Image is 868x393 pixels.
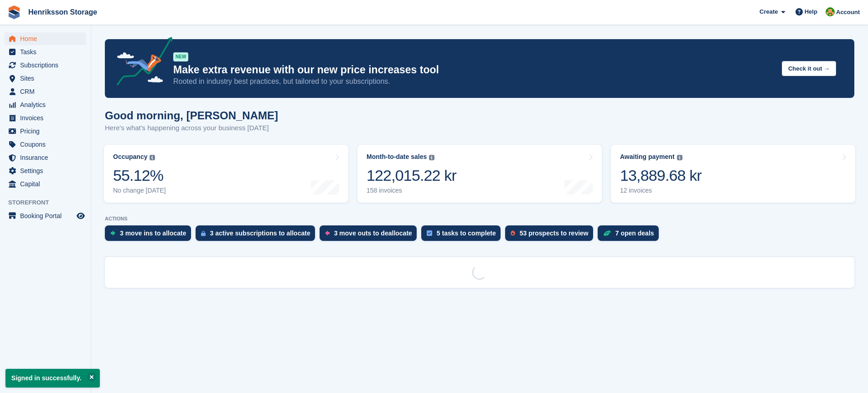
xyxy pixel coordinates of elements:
a: menu [5,138,86,151]
a: menu [5,46,86,58]
div: Occupancy [113,153,147,161]
a: menu [5,178,86,190]
img: icon-info-grey-7440780725fd019a000dd9b08b2336e03edf1995a4989e88bcd33f0948082b44.svg [677,155,682,160]
div: 122,015.22 kr [367,166,456,185]
span: Storefront [8,198,91,207]
span: Coupons [20,138,75,151]
div: 7 open deals [615,230,654,237]
span: Subscriptions [20,59,75,71]
img: task-75834270c22a3079a89374b754ae025e5fb1db73e45f91037f5363f120a921f8.svg [427,230,432,236]
p: Rooted in industry best practices, but tailored to your subscriptions. [173,77,775,87]
span: Insurance [20,151,75,164]
a: 53 prospects to review [505,225,598,245]
a: 3 move outs to deallocate [320,225,421,245]
img: move_ins_to_allocate_icon-fdf77a2bb77ea45bf5b3d319d69a93e2d87916cf1d5bf7949dd705db3b84f3ca.svg [110,230,115,236]
p: Make extra revenue with our new price increases tool [173,63,775,77]
span: Analytics [20,98,75,111]
span: Invoices [20,112,75,124]
span: Create [759,7,778,16]
span: Booking Portal [20,209,75,222]
a: menu [5,164,86,177]
p: ACTIONS [105,216,854,222]
span: Tasks [20,46,75,58]
img: stora-icon-8386f47178a22dfd0bd8f6a31ec36ba5ce8667c1dd55bd0f319d3a0aa187defe.svg [7,5,21,19]
a: 5 tasks to complete [421,225,505,245]
a: menu [5,151,86,164]
img: deal-1b604bf984904fb50ccaf53a9ad4b4a5d6e5aea283cecdc64d6e3604feb123c2.svg [603,230,611,236]
a: Month-to-date sales 122,015.22 kr 158 invoices [357,145,602,203]
a: menu [5,85,86,98]
div: 53 prospects to review [520,230,589,237]
img: icon-info-grey-7440780725fd019a000dd9b08b2336e03edf1995a4989e88bcd33f0948082b44.svg [429,155,434,160]
a: menu [5,209,86,222]
a: menu [5,98,86,111]
a: menu [5,32,86,45]
span: Account [836,8,860,17]
span: Capital [20,178,75,190]
div: Awaiting payment [620,153,675,161]
a: menu [5,72,86,85]
img: active_subscription_to_allocate_icon-d502201f5373d7db506a760aba3b589e785aa758c864c3986d89f69b8ff3... [201,230,206,236]
div: 5 tasks to complete [437,230,496,237]
img: icon-info-grey-7440780725fd019a000dd9b08b2336e03edf1995a4989e88bcd33f0948082b44.svg [150,155,155,160]
div: NEW [173,52,188,61]
a: menu [5,59,86,71]
a: 3 active subscriptions to allocate [196,225,320,245]
div: No change [DATE] [113,187,166,194]
span: Sites [20,72,75,85]
a: Awaiting payment 13,889.68 kr 12 invoices [611,145,855,203]
a: Preview store [75,210,86,221]
div: 13,889.68 kr [620,166,702,185]
p: Here's what's happening across your business [DATE] [105,123,278,133]
a: menu [5,112,86,124]
span: CRM [20,85,75,98]
div: 3 active subscriptions to allocate [210,230,310,237]
a: 3 move ins to allocate [105,225,196,245]
span: Settings [20,164,75,177]
img: Mikael Holmström [826,7,835,16]
div: 158 invoices [367,187,456,194]
span: Home [20,32,75,45]
span: Pricing [20,125,75,138]
div: Month-to-date sales [367,153,427,161]
a: Occupancy 55.12% No change [DATE] [104,145,348,203]
img: prospect-51fa495bee0391a8d652442698ab0144808aea92771e9ea1ae160a38d050c398.svg [511,230,515,236]
div: 55.12% [113,166,166,185]
a: 7 open deals [598,225,663,245]
img: move_outs_to_deallocate_icon-f764333ba52eb49d3ac5e1228854f67142a1ed5810a6f6cc68b1a99e826820c5.svg [325,230,330,236]
span: Help [805,7,817,16]
img: price-adjustments-announcement-icon-8257ccfd72463d97f412b2fc003d46551f7dbcb40ab6d574587a9cd5c0d94... [109,37,173,89]
div: 12 invoices [620,187,702,194]
div: 3 move ins to allocate [120,230,186,237]
a: menu [5,125,86,138]
a: Henriksson Storage [25,5,101,20]
h1: Good morning, [PERSON_NAME] [105,109,278,122]
div: 3 move outs to deallocate [334,230,412,237]
button: Check it out → [782,61,836,76]
p: Signed in successfully. [5,369,100,388]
